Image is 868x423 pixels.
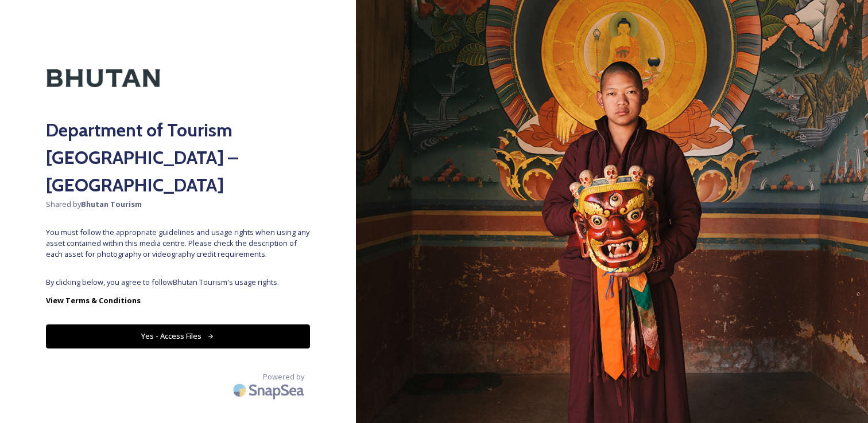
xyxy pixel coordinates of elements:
[46,295,141,305] strong: View Terms & Conditions
[230,377,310,404] img: SnapSea Logo
[46,227,310,260] span: You must follow the appropriate guidelines and usage rights when using any asset contained within...
[46,277,310,288] span: By clicking below, you agree to follow Bhutan Tourism 's usage rights.
[46,116,310,199] h2: Department of Tourism [GEOGRAPHIC_DATA] – [GEOGRAPHIC_DATA]
[46,324,310,348] button: Yes - Access Files
[46,46,161,111] img: Kingdom-of-Bhutan-Logo.png
[46,199,310,210] span: Shared by
[46,293,310,307] a: View Terms & Conditions
[81,199,142,209] strong: Bhutan Tourism
[263,371,304,382] span: Powered by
